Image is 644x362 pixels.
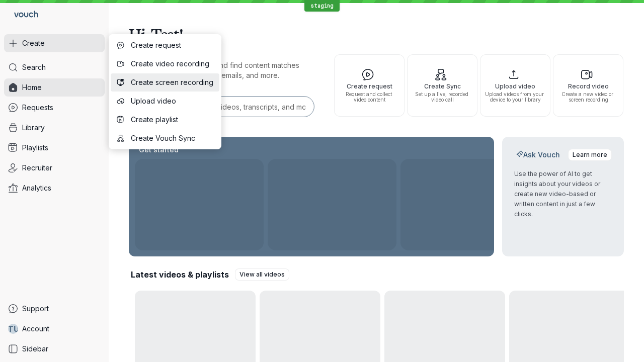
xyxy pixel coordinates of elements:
span: Requests [22,103,53,113]
button: Create screen recording [111,73,219,92]
span: Request and collect video content [339,92,400,103]
span: Create a new video or screen recording [557,92,619,103]
button: Create request [111,36,219,54]
span: T [8,324,14,334]
span: View all videos [239,269,285,280]
button: Create requestRequest and collect video content [334,54,405,117]
span: Create request [131,40,213,50]
button: Create [4,34,105,52]
a: Home [4,78,105,97]
span: Playlists [22,143,48,153]
span: Account [22,324,49,334]
a: Go to homepage [4,4,42,26]
span: Learn more [573,150,607,160]
a: Recruiter [4,159,105,177]
h2: Latest videos & playlists [131,269,229,280]
button: Upload videoUpload videos from your device to your library [480,54,550,117]
span: Library [22,123,45,133]
button: Upload video [111,92,219,110]
span: Support [22,304,49,314]
span: U [14,324,19,334]
span: Upload video [131,96,213,106]
a: Requests [4,99,105,117]
span: Upload videos from your device to your library [485,92,546,103]
h2: Ask Vouch [514,150,562,160]
span: Analytics [22,183,51,193]
span: Create [22,38,45,48]
a: Support [4,300,105,318]
a: Sidebar [4,340,105,358]
button: Create Vouch Sync [111,129,219,147]
p: Search for any keywords and find content matches through transcriptions, user emails, and more. [129,60,316,80]
a: Analytics [4,179,105,197]
a: Playlists [4,139,105,157]
span: Create request [339,83,400,89]
span: Create screen recording [131,77,213,87]
button: Create playlist [111,111,219,129]
button: Create SyncSet up a live, recorded video call [407,54,477,117]
a: Search [4,58,105,76]
a: View all videos [235,268,289,281]
a: Library [4,119,105,137]
span: Upload video [485,83,546,89]
p: Use the power of AI to get insights about your videos or create new video-based or written conten... [514,169,612,219]
span: Record video [557,83,619,89]
h2: Get started [137,145,181,155]
span: Create Sync [412,83,473,89]
span: Create playlist [131,115,213,125]
span: Create Vouch Sync [131,133,213,143]
button: Create video recording [111,55,219,73]
span: Recruiter [22,163,52,173]
span: Create video recording [131,59,213,69]
button: Record videoCreate a new video or screen recording [553,54,623,117]
a: Learn more [568,149,612,161]
span: Home [22,82,42,93]
a: TUAccount [4,320,105,338]
span: Sidebar [22,344,48,354]
h1: Hi, Test! [129,20,624,48]
span: Set up a live, recorded video call [412,92,473,103]
span: Search [22,62,46,72]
